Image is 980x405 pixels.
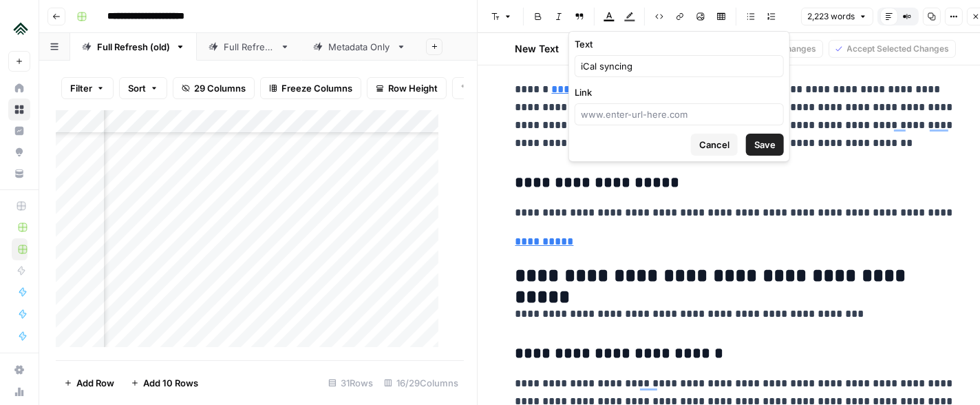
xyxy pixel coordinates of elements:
[8,11,30,45] button: Workspace: Uplisting
[76,376,114,390] span: Add Row
[8,141,30,163] a: Opportunities
[581,107,778,121] input: www.enter-url-here.com
[70,81,92,95] span: Filter
[367,77,447,99] button: Row Height
[807,10,855,23] span: 2,223 words
[8,381,30,403] a: Usage
[575,37,784,51] label: Text
[8,120,30,142] a: Insights
[8,163,30,185] a: Your Data
[260,77,361,99] button: Freeze Columns
[301,33,418,61] a: Metadata Only
[70,33,197,61] a: Full Refresh (old)
[379,372,464,394] div: 16/29 Columns
[323,372,379,394] div: 31 Rows
[8,16,33,41] img: Uplisting Logo
[8,98,30,121] a: Browse
[128,81,146,95] span: Sort
[8,359,30,381] a: Settings
[754,138,776,152] span: Save
[194,81,246,95] span: 29 Columns
[801,8,873,25] button: 2,223 words
[328,40,391,54] div: Metadata Only
[847,43,950,55] span: Accept Selected Changes
[575,85,784,99] label: Link
[581,59,778,73] input: Type placeholder
[746,134,784,156] button: Save
[61,77,114,99] button: Filter
[8,77,30,99] a: Home
[56,372,122,394] button: Add Row
[224,40,275,54] div: Full Refresh
[388,81,438,95] span: Row Height
[122,372,206,394] button: Add 10 Rows
[173,77,255,99] button: 29 Columns
[829,40,956,58] button: Accept Selected Changes
[97,40,170,54] div: Full Refresh (old)
[119,77,167,99] button: Sort
[699,138,729,152] span: Cancel
[281,81,352,95] span: Freeze Columns
[197,33,301,61] a: Full Refresh
[143,376,198,390] span: Add 10 Rows
[691,134,738,156] button: Cancel
[515,42,560,56] h2: New Text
